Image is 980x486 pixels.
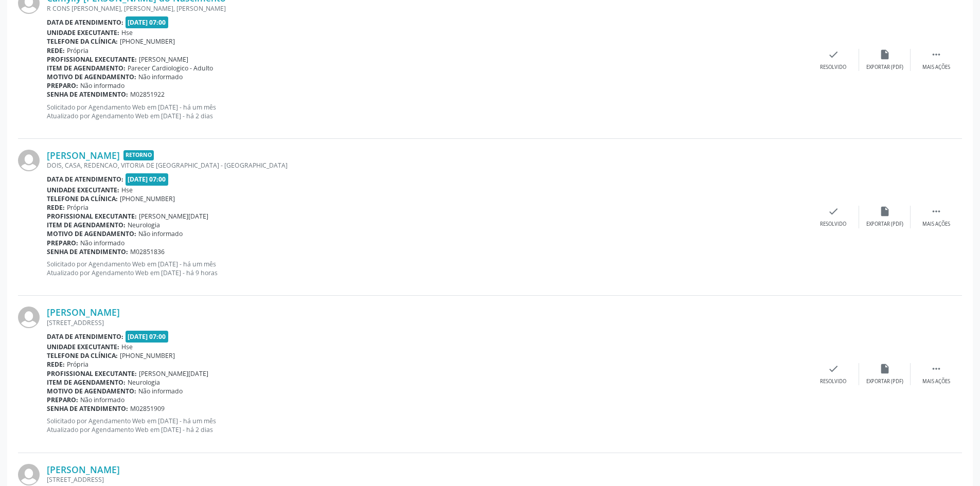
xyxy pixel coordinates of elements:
[130,404,165,413] span: M02851909
[126,173,169,185] span: [DATE] 07:00
[47,90,128,99] b: Senha de atendimento:
[828,363,839,374] i: check
[879,49,890,60] i: insert_drive_file
[47,194,118,203] b: Telefone da clínica:
[820,221,846,228] div: Resolvido
[47,475,808,484] div: [STREET_ADDRESS]
[922,221,950,228] div: Mais ações
[879,363,890,374] i: insert_drive_file
[18,464,40,485] img: img
[47,343,119,351] b: Unidade executante:
[67,203,88,212] span: Própria
[828,206,839,217] i: check
[47,378,126,387] b: Item de agendamento:
[922,378,950,385] div: Mais ações
[120,351,175,360] span: [PHONE_NUMBER]
[47,175,123,184] b: Data de atendimento:
[47,239,78,247] b: Preparo:
[47,247,128,256] b: Senha de atendimento:
[47,332,123,341] b: Data de atendimento:
[128,221,160,229] span: Neurologia
[80,81,124,90] span: Não informado
[123,150,154,161] span: Retorno
[139,369,208,378] span: [PERSON_NAME][DATE]
[121,186,133,194] span: Hse
[47,81,78,90] b: Preparo:
[828,49,839,60] i: check
[47,404,128,413] b: Senha de atendimento:
[47,387,136,395] b: Motivo de agendamento:
[931,363,942,374] i: 
[47,46,65,55] b: Rede:
[67,46,88,55] span: Própria
[47,307,120,318] a: [PERSON_NAME]
[866,221,903,228] div: Exportar (PDF)
[80,239,124,247] span: Não informado
[126,16,169,28] span: [DATE] 07:00
[47,229,136,238] b: Motivo de agendamento:
[47,161,808,170] div: DOIS, CASA, REDENCAO, VITORIA DE [GEOGRAPHIC_DATA] - [GEOGRAPHIC_DATA]
[922,64,950,71] div: Mais ações
[121,28,133,37] span: Hse
[139,55,188,64] span: [PERSON_NAME]
[130,247,165,256] span: M02851836
[47,64,126,73] b: Item de agendamento:
[47,318,808,327] div: [STREET_ADDRESS]
[47,395,78,404] b: Preparo:
[18,150,40,171] img: img
[866,64,903,71] div: Exportar (PDF)
[47,55,137,64] b: Profissional executante:
[47,28,119,37] b: Unidade executante:
[47,203,65,212] b: Rede:
[820,64,846,71] div: Resolvido
[138,73,183,81] span: Não informado
[121,343,133,351] span: Hse
[820,378,846,385] div: Resolvido
[866,378,903,385] div: Exportar (PDF)
[138,229,183,238] span: Não informado
[47,212,137,221] b: Profissional executante:
[120,194,175,203] span: [PHONE_NUMBER]
[47,260,808,277] p: Solicitado por Agendamento Web em [DATE] - há um mês Atualizado por Agendamento Web em [DATE] - h...
[47,73,136,81] b: Motivo de agendamento:
[47,351,118,360] b: Telefone da clínica:
[47,150,120,161] a: [PERSON_NAME]
[128,64,213,73] span: Parecer Cardiologico - Adulto
[80,395,124,404] span: Não informado
[128,378,160,387] span: Neurologia
[931,49,942,60] i: 
[47,417,808,434] p: Solicitado por Agendamento Web em [DATE] - há um mês Atualizado por Agendamento Web em [DATE] - h...
[138,387,183,395] span: Não informado
[18,307,40,328] img: img
[139,212,208,221] span: [PERSON_NAME][DATE]
[47,464,120,475] a: [PERSON_NAME]
[47,4,808,13] div: R CONS [PERSON_NAME], [PERSON_NAME], [PERSON_NAME]
[47,221,126,229] b: Item de agendamento:
[47,360,65,369] b: Rede:
[67,360,88,369] span: Própria
[47,103,808,120] p: Solicitado por Agendamento Web em [DATE] - há um mês Atualizado por Agendamento Web em [DATE] - h...
[120,37,175,46] span: [PHONE_NUMBER]
[47,186,119,194] b: Unidade executante:
[47,369,137,378] b: Profissional executante:
[47,18,123,27] b: Data de atendimento:
[47,37,118,46] b: Telefone da clínica:
[130,90,165,99] span: M02851922
[931,206,942,217] i: 
[879,206,890,217] i: insert_drive_file
[126,331,169,343] span: [DATE] 07:00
